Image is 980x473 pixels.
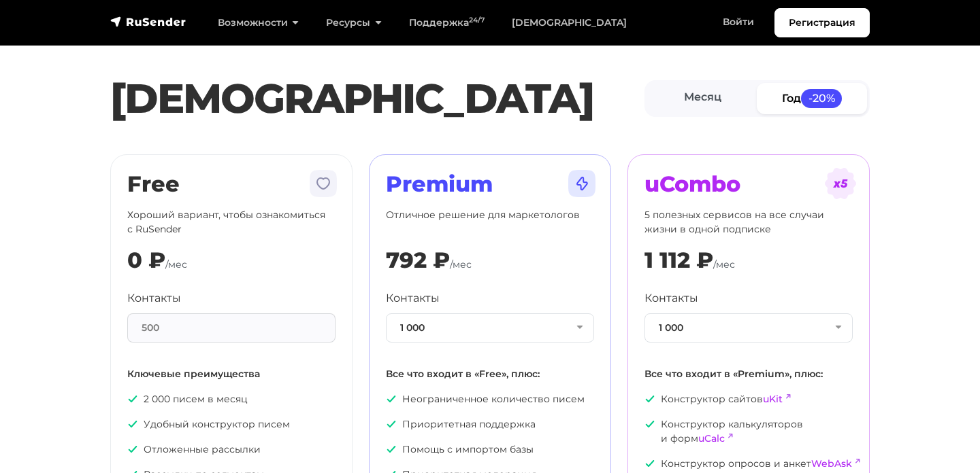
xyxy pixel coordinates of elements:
[709,8,768,36] a: Войти
[469,16,485,24] sup: 24/7
[644,457,853,471] p: Конструктор опросов и анкет
[698,432,725,444] a: uCalc
[204,9,312,37] a: Возможности
[386,313,594,343] button: 1 000
[386,247,450,273] div: 792 ₽
[127,208,336,236] p: Хороший вариант, чтобы ознакомиться с RuSender
[127,419,138,430] img: icon-ok.svg
[127,444,138,455] img: icon-ok.svg
[127,171,336,197] h2: Free
[644,208,853,236] p: 5 полезных сервисов на все случаи жизни в одной подписке
[127,442,336,457] p: Отложенные рассылки
[110,15,186,29] img: RuSender
[386,367,594,381] p: Все что входит в «Free», плюс:
[811,457,852,470] a: WebAsk
[386,171,594,197] h2: Premium
[644,247,713,273] div: 1 112 ₽
[127,290,181,306] label: Контакты
[566,167,598,200] img: tarif-premium.svg
[644,367,853,381] p: Все что входит в «Premium», плюс:
[644,171,853,197] h2: uCombo
[127,392,336,406] p: 2 000 писем в месяц
[386,419,397,430] img: icon-ok.svg
[774,8,870,37] a: Регистрация
[386,417,594,432] p: Приоритетная поддержка
[395,9,498,37] a: Поддержка24/7
[312,9,395,37] a: Ресурсы
[801,89,842,107] span: -20%
[644,458,655,469] img: icon-ok.svg
[165,258,187,270] span: /мес
[644,313,853,343] button: 1 000
[386,444,397,455] img: icon-ok.svg
[386,393,397,404] img: icon-ok.svg
[386,290,440,306] label: Контакты
[307,167,340,200] img: tarif-free.svg
[450,258,472,270] span: /мес
[763,393,783,405] a: uKit
[644,417,853,446] p: Конструктор калькуляторов и форм
[386,392,594,406] p: Неограниченное количество писем
[757,83,867,113] a: Год
[644,290,698,306] label: Контакты
[713,258,735,270] span: /мес
[824,167,857,200] img: tarif-ucombo.svg
[110,74,644,123] h1: [DEMOGRAPHIC_DATA]
[127,417,336,432] p: Удобный конструктор писем
[647,83,757,113] a: Месяц
[386,208,594,236] p: Отличное решение для маркетологов
[644,393,655,404] img: icon-ok.svg
[386,442,594,457] p: Помощь с импортом базы
[127,247,165,273] div: 0 ₽
[127,367,336,381] p: Ключевые преимущества
[127,393,138,404] img: icon-ok.svg
[498,9,640,37] a: [DEMOGRAPHIC_DATA]
[644,392,853,406] p: Конструктор сайтов
[644,419,655,430] img: icon-ok.svg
